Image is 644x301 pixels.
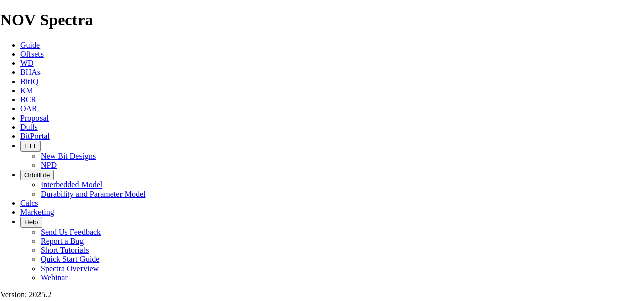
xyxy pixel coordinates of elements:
[20,77,38,86] a: BitIQ
[20,104,37,113] a: OAR
[41,255,99,264] a: Quick Start Guide
[24,218,38,226] span: Help
[20,41,40,49] a: Guide
[41,180,102,189] a: Interbedded Model
[41,152,96,160] a: New Bit Designs
[41,237,84,245] a: Report a Bug
[41,264,99,273] a: Spectra Overview
[20,199,38,207] a: Calcs
[20,68,41,77] a: BHAs
[41,246,89,254] a: Short Tutorials
[20,141,41,152] button: FTT
[20,170,54,180] button: OrbitLite
[20,50,44,58] a: Offsets
[41,273,68,282] a: Webinar
[20,86,33,95] a: KM
[20,208,54,216] a: Marketing
[20,123,38,131] a: Dulls
[41,161,57,169] a: NPD
[20,59,34,67] a: WD
[24,171,50,179] span: OrbitLite
[20,114,49,122] a: Proposal
[20,95,36,104] a: BCR
[20,217,42,228] button: Help
[41,190,146,198] a: Durability and Parameter Model
[20,132,50,140] a: BitPortal
[41,228,101,236] a: Send Us Feedback
[24,142,36,150] span: FTT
